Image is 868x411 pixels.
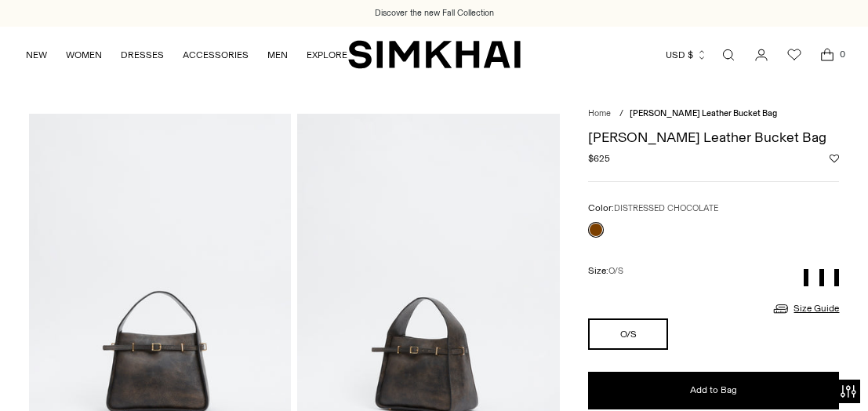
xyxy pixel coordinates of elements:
[375,7,494,20] a: Discover the new Fall Collection
[183,38,249,72] a: ACCESSORIES
[588,151,610,165] span: $625
[630,108,777,118] span: [PERSON_NAME] Leather Bucket Bag
[588,372,839,409] button: Add to Bag
[588,108,611,118] a: Home
[608,266,623,276] span: O/S
[666,38,707,72] button: USD $
[588,201,718,216] label: Color:
[835,47,849,61] span: 0
[614,203,718,213] span: DISTRESSED CHOCOLATE
[588,130,839,144] h1: [PERSON_NAME] Leather Bucket Bag
[66,38,102,72] a: WOMEN
[690,384,737,397] span: Add to Bag
[830,154,839,163] button: Add to Wishlist
[588,318,667,350] button: O/S
[713,39,744,71] a: Open search modal
[588,264,623,278] label: Size:
[13,351,158,398] iframe: Sign Up via Text for Offers
[779,39,810,71] a: Wishlist
[588,107,839,121] nav: breadcrumbs
[307,38,347,72] a: EXPLORE
[348,39,521,70] a: SIMKHAI
[772,299,839,318] a: Size Guide
[746,39,777,71] a: Go to the account page
[267,38,288,72] a: MEN
[619,107,623,121] div: /
[812,39,843,71] a: Open cart modal
[26,38,47,72] a: NEW
[121,38,164,72] a: DRESSES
